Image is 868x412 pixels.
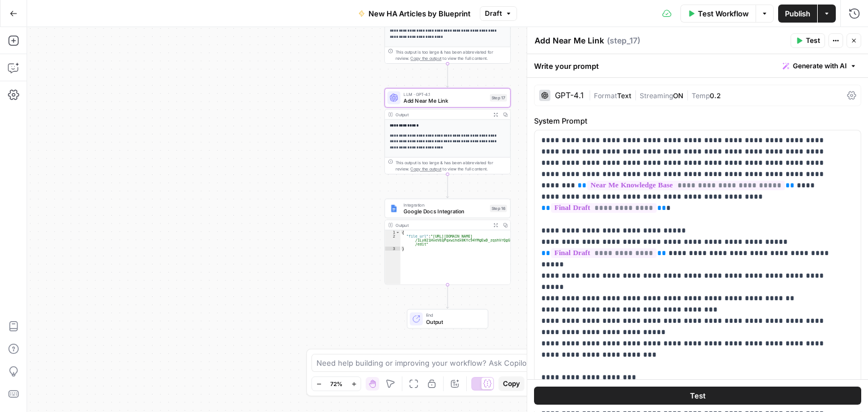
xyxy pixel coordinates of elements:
div: IntegrationGoogle Docs IntegrationStep 16Output{ "file_url":"[URL][DOMAIN_NAME] /1Ly021HveVEqPqxw... [384,199,510,285]
button: Test [534,387,861,405]
span: Test [806,36,820,46]
div: This output is too large & has been abbreviated for review. to view the full content. [396,49,507,62]
span: Publish [785,8,810,19]
div: Write your prompt [527,54,868,77]
div: Output [396,222,488,229]
span: 72% [330,379,342,388]
span: | [683,89,692,100]
span: Toggle code folding, rows 1 through 3 [396,230,400,234]
button: Test Workflow [680,5,756,23]
span: Format [594,91,617,100]
button: Generate with AI [778,59,861,73]
span: Generate with AI [793,61,847,71]
g: Edge from step_17 to step_16 [446,174,449,198]
span: Test [690,391,706,402]
g: Edge from step_15 to step_17 [446,64,449,87]
button: Publish [778,5,817,23]
span: Test Workflow [698,8,749,19]
span: Add Near Me Link [403,97,487,104]
span: Copy the output [410,166,441,172]
button: New HA Articles by Blueprint [351,5,478,23]
img: Instagram%20post%20-%201%201.png [390,204,398,212]
div: 1 [385,230,400,234]
div: This output is too large & has been abbreviated for review. to view the full content. [396,159,507,172]
div: 2 [385,234,400,247]
label: System Prompt [534,115,861,126]
span: Google Docs Integration [403,207,487,215]
div: EndOutput [384,309,510,329]
div: Step 16 [490,205,507,212]
span: Text [617,91,631,100]
span: Copy the output [410,56,441,61]
button: Draft [480,6,517,21]
span: Output [426,318,481,326]
g: Edge from step_16 to end [446,284,449,308]
span: New HA Articles by Blueprint [368,8,471,19]
div: GPT-4.1 [555,91,584,99]
textarea: Add Near Me Link [535,35,604,46]
button: Test [791,33,825,48]
div: 3 [385,247,400,251]
span: ( step_17 ) [607,35,640,46]
span: Streaming [640,91,673,100]
button: Copy [498,376,524,391]
span: Temp [692,91,710,100]
span: ON [673,91,683,100]
span: | [588,89,594,100]
div: Output [396,111,488,118]
span: End [426,312,481,319]
span: 0.2 [710,91,721,100]
div: Step 17 [490,94,507,102]
span: Copy [503,379,520,389]
span: | [631,89,640,100]
span: LLM · GPT-4.1 [403,91,487,98]
span: Draft [485,8,502,19]
span: Integration [403,201,487,208]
